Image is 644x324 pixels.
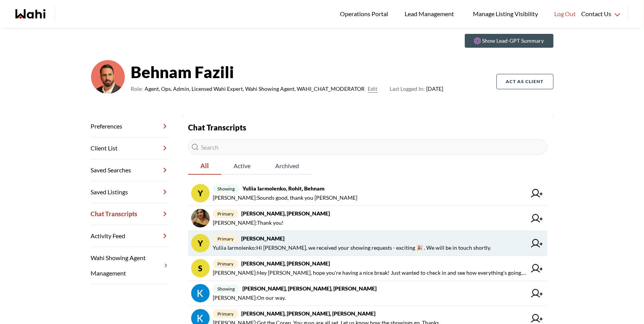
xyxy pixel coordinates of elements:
button: Active [221,158,263,175]
span: Operations Portal [340,9,391,19]
span: [PERSON_NAME] : On our way. [213,293,286,302]
span: [DATE] [390,84,444,94]
p: Show Lead-GPT Summary [483,37,544,45]
button: Edit [368,84,378,94]
span: Last Logged In: [390,85,425,92]
span: primary [213,309,238,318]
span: Agent, Ops, Admin, Licensed Wahi Expert, Wahi Showing Agent, WAHI_CHAT_MODERATOR [145,84,365,94]
span: Lead Management [405,9,457,19]
button: All [188,158,221,175]
span: Active [221,158,263,174]
strong: [PERSON_NAME], [PERSON_NAME] [241,260,330,267]
span: Archived [263,158,311,174]
strong: Behnam Fazili [131,60,444,84]
span: [PERSON_NAME] : Thank you! [213,218,284,227]
strong: [PERSON_NAME], [PERSON_NAME], [PERSON_NAME] [241,310,375,317]
div: S [191,259,210,277]
span: [PERSON_NAME] : Hey [PERSON_NAME], hope you're having a nice break! Just wanted to check in and s... [213,268,526,277]
a: YshowingYuliia Iarmolenko, Rohit, Behnam[PERSON_NAME]:Sounds good, thank you [PERSON_NAME] [188,181,547,206]
a: Saved Listings [91,181,170,203]
a: Client List [91,137,170,159]
button: Show Lead-GPT Summary [465,34,553,48]
img: cf9ae410c976398e.png [91,60,125,94]
strong: [PERSON_NAME], [PERSON_NAME] [241,210,330,217]
span: primary [213,234,238,243]
a: Wahi homepage [15,9,45,18]
span: Yuliia Iarmolenko : Hi [PERSON_NAME], we received your showing requests - exciting 🎉 . We will be... [213,243,491,252]
a: Sprimary[PERSON_NAME], [PERSON_NAME][PERSON_NAME]:Hey [PERSON_NAME], hope you're having a nice br... [188,256,547,281]
span: Role: [131,84,143,94]
span: primary [213,259,238,268]
span: Manage Listing Visibility [471,9,540,19]
a: Wahi Showing Agent Management [91,247,170,284]
span: [PERSON_NAME] : Sounds good, thank you [PERSON_NAME] [213,193,357,202]
span: showing [213,284,239,293]
a: Yprimary[PERSON_NAME]Yuliia Iarmolenko:Hi [PERSON_NAME], we received your showing requests - exci... [188,231,547,256]
span: Log Out [554,9,576,19]
strong: [PERSON_NAME] [241,235,284,242]
a: Chat Transcripts [91,203,170,225]
div: Y [191,184,210,202]
div: Y [191,234,210,252]
button: Act as Client [496,74,553,89]
span: All [188,158,221,174]
strong: [PERSON_NAME], [PERSON_NAME], [PERSON_NAME] [242,285,377,292]
a: Activity Feed [91,225,170,247]
img: chat avatar [191,284,210,302]
span: primary [213,209,238,218]
a: primary[PERSON_NAME], [PERSON_NAME][PERSON_NAME]:Thank you! [188,206,547,231]
input: Search [188,139,547,155]
strong: Yuliia Iarmolenko, Rohit, Behnam [242,185,325,192]
img: chat avatar [191,209,210,227]
span: showing [213,184,239,193]
a: showing[PERSON_NAME], [PERSON_NAME], [PERSON_NAME][PERSON_NAME]:On our way. [188,281,547,306]
button: Archived [263,158,311,175]
a: Preferences [91,115,170,137]
a: Saved Searches [91,159,170,181]
strong: Chat Transcripts [188,123,246,132]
